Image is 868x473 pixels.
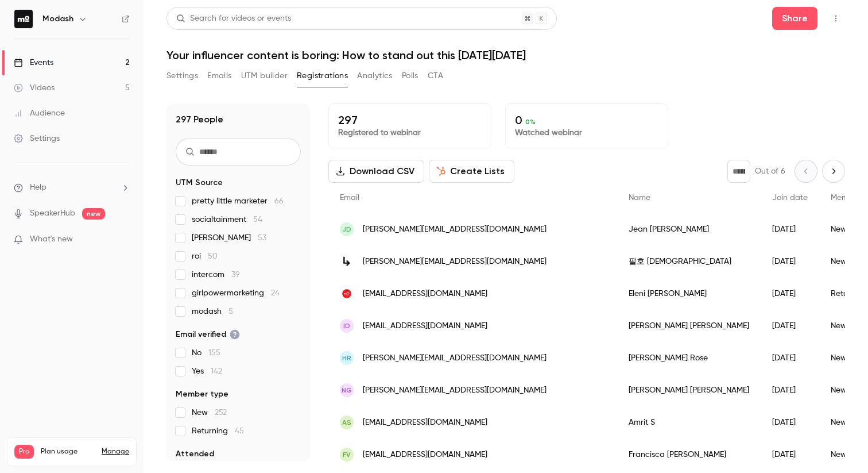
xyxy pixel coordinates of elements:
[271,289,280,297] span: 24
[429,160,514,183] button: Create Lists
[340,194,359,202] span: Email
[192,306,233,317] span: modash
[215,409,227,417] span: 252
[14,445,34,459] span: Pro
[363,224,547,236] span: [PERSON_NAME][EMAIL_ADDRESS][DOMAIN_NAME]
[166,67,198,85] button: Settings
[192,347,220,359] span: No
[192,214,262,225] span: socialtainment
[41,447,95,456] span: Plan usage
[363,352,547,364] span: [PERSON_NAME][EMAIL_ADDRESS][DOMAIN_NAME]
[192,287,280,299] span: girlpowermarketing
[755,166,785,177] p: Out of 6
[328,160,424,183] button: Download CSV
[192,366,222,377] span: Yes
[822,160,845,183] button: Next page
[192,407,227,418] span: New
[42,13,73,25] h6: Modash
[363,288,487,300] span: [EMAIL_ADDRESS][DOMAIN_NAME]
[761,213,819,245] div: [DATE]
[14,133,60,144] div: Settings
[363,320,487,332] span: [EMAIL_ADDRESS][DOMAIN_NAME]
[343,449,351,460] span: FV
[192,195,284,207] span: pretty little marketer
[617,213,761,245] div: Jean [PERSON_NAME]
[338,113,482,127] p: 297
[340,253,354,270] img: indentcorp.com
[761,245,819,278] div: [DATE]
[14,182,130,194] li: help-dropdown-opener
[176,177,223,189] span: UTM Source
[772,7,817,30] button: Share
[14,107,65,119] div: Audience
[231,271,240,279] span: 39
[192,269,240,280] span: intercom
[525,118,536,126] span: 0 %
[176,448,214,460] span: Attended
[14,57,53,68] div: Events
[166,48,845,62] h1: Your influencer content is boring: How to stand out this [DATE][DATE]
[208,349,220,357] span: 155
[761,342,819,374] div: [DATE]
[363,417,487,429] span: [EMAIL_ADDRESS][DOMAIN_NAME]
[208,252,218,260] span: 50
[761,439,819,471] div: [DATE]
[515,127,658,139] p: Watched webinar
[192,425,244,437] span: Returning
[14,10,33,28] img: Modash
[617,439,761,471] div: Francisca [PERSON_NAME]
[14,82,55,94] div: Videos
[617,406,761,439] div: Amrit S
[207,67,231,85] button: Emails
[617,245,761,278] div: 필호 [DEMOGRAPHIC_DATA]
[176,13,291,25] div: Search for videos or events
[192,232,266,244] span: [PERSON_NAME]
[761,406,819,439] div: [DATE]
[761,278,819,310] div: [DATE]
[340,287,354,301] img: modash.io
[176,113,223,126] h1: 297 People
[241,67,288,85] button: UTM builder
[772,194,808,202] span: Join date
[629,194,650,202] span: Name
[211,367,222,375] span: 142
[617,374,761,406] div: [PERSON_NAME] [PERSON_NAME]
[338,127,482,139] p: Registered to webinar
[235,427,244,435] span: 45
[402,67,418,85] button: Polls
[274,197,284,205] span: 66
[343,321,350,331] span: ID
[30,207,75,220] a: SpeakerHub
[176,389,228,400] span: Member type
[617,342,761,374] div: [PERSON_NAME] Rose
[30,233,73,245] span: What's new
[342,385,352,395] span: NG
[761,374,819,406] div: [DATE]
[357,67,393,85] button: Analytics
[176,329,240,340] span: Email verified
[192,251,218,262] span: roi
[363,384,547,397] span: [PERSON_NAME][EMAIL_ADDRESS][DOMAIN_NAME]
[363,449,487,461] span: [EMAIL_ADDRESS][DOMAIN_NAME]
[102,447,129,456] a: Manage
[297,67,348,85] button: Registrations
[253,216,262,224] span: 54
[761,310,819,342] div: [DATE]
[428,67,443,85] button: CTA
[342,417,351,428] span: AS
[342,353,351,363] span: HR
[363,256,547,268] span: [PERSON_NAME][EMAIL_ADDRESS][DOMAIN_NAME]
[82,208,105,220] span: new
[30,182,46,194] span: Help
[617,278,761,310] div: Eleni [PERSON_NAME]
[515,113,658,127] p: 0
[258,234,266,242] span: 53
[228,307,233,316] span: 5
[617,310,761,342] div: [PERSON_NAME] [PERSON_NAME]
[342,224,351,234] span: JD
